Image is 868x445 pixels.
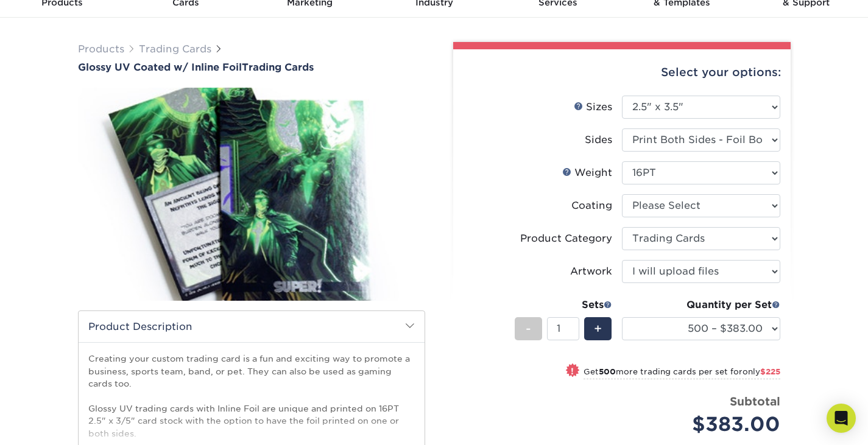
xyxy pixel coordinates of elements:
span: + [594,320,602,338]
div: Sets [515,298,612,312]
span: only [743,367,780,376]
div: Sizes [574,100,612,114]
span: Glossy UV Coated w/ Inline Foil [78,61,242,73]
a: Trading Cards [139,43,211,55]
span: $225 [760,367,780,376]
strong: 500 [599,367,616,376]
div: Select your options: [463,49,781,96]
div: Artwork [570,264,612,279]
a: Products [78,43,124,55]
div: $383.00 [631,410,780,439]
h1: Trading Cards [78,61,425,73]
small: Get more trading cards per set for [584,367,780,379]
div: Quantity per Set [622,298,780,312]
a: Glossy UV Coated w/ Inline FoilTrading Cards [78,61,425,73]
div: Coating [571,198,612,213]
span: ! [571,365,574,377]
h2: Product Description [79,311,425,342]
div: Weight [562,166,612,180]
strong: Subtotal [730,394,780,408]
span: - [526,320,531,338]
div: Product Category [520,231,612,246]
div: Open Intercom Messenger [827,404,856,433]
div: Sides [585,133,612,147]
img: Glossy UV Coated w/ Inline Foil 01 [78,74,425,314]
